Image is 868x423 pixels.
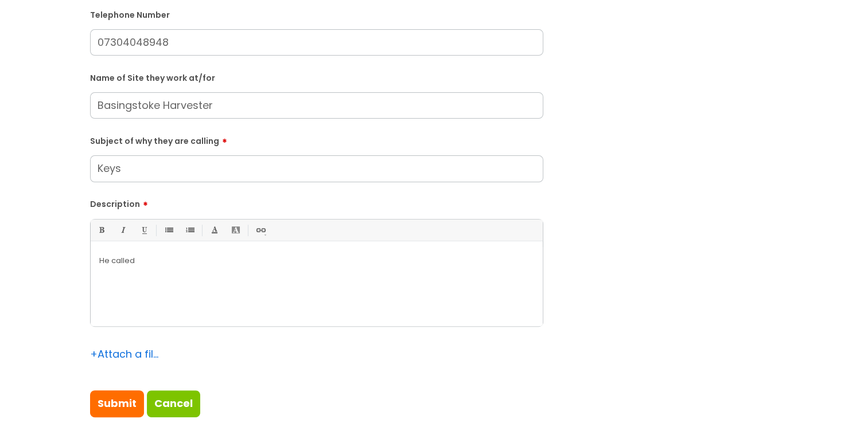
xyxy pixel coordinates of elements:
a: Italic (Ctrl-I) [115,223,130,237]
p: He called [99,256,534,266]
a: • Unordered List (Ctrl-Shift-7) [161,223,176,237]
a: 1. Ordered List (Ctrl-Shift-8) [182,223,197,237]
a: Cancel [147,390,200,417]
label: Name of Site they work at/for [90,71,543,83]
a: Underline(Ctrl-U) [137,223,151,237]
input: Submit [90,390,144,417]
label: Telephone Number [90,8,543,20]
a: Bold (Ctrl-B) [94,223,108,237]
div: Attach a file [90,345,159,363]
label: Description [90,195,543,209]
a: Link [253,223,267,237]
label: Subject of why they are calling [90,132,543,146]
a: Back Color [228,223,243,237]
a: Font Color [207,223,221,237]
